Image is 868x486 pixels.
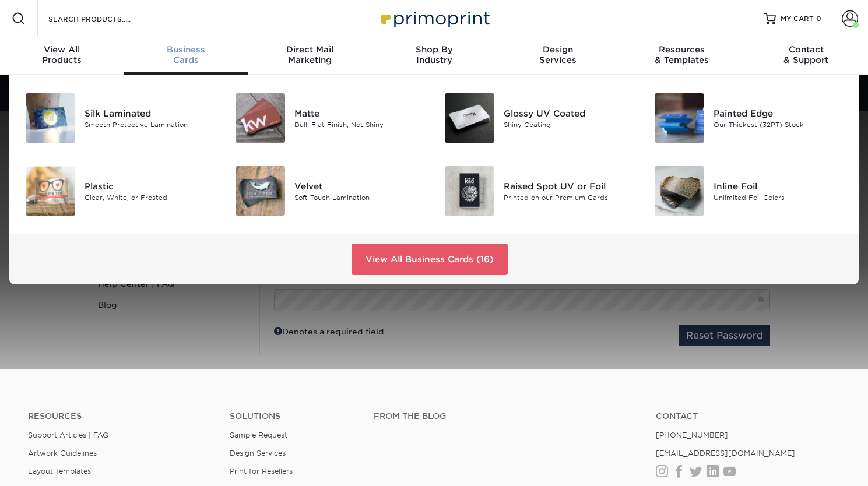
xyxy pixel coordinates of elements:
[443,89,635,147] a: Glossy UV Coated Business Cards Glossy UV Coated Shiny Coating
[744,44,868,55] span: Contact
[656,431,728,439] a: [PHONE_NUMBER]
[714,192,845,202] div: Unlimited Foil Colors
[714,119,845,129] div: Our Thickest (32PT) Stock
[655,166,704,216] img: Inline Foil Business Cards
[85,107,216,119] div: Silk Laminated
[372,44,496,55] span: Shop By
[445,93,494,143] img: Glossy UV Coated Business Cards
[714,107,845,119] div: Painted Edge
[656,411,840,421] a: Contact
[230,411,356,421] h4: Solutions
[652,89,845,147] a: Painted Edge Business Cards Painted Edge Our Thickest (32PT) Stock
[23,89,216,147] a: Silk Laminated Business Cards Silk Laminated Smooth Protective Lamination
[504,179,635,192] div: Raised Spot UV or Foil
[294,192,426,202] div: Soft Touch Lamination
[124,44,248,65] div: Cards
[656,449,795,457] a: [EMAIL_ADDRESS][DOMAIN_NAME]
[233,161,426,220] a: Velvet Business Cards Velvet Soft Touch Lamination
[248,37,372,75] a: Direct MailMarketing
[26,93,75,143] img: Silk Laminated Business Cards
[294,179,426,192] div: Velvet
[23,161,216,220] a: Plastic Business Cards Plastic Clear, White, or Frosted
[236,166,285,216] img: Velvet Business Cards
[504,119,635,129] div: Shiny Coating
[294,119,426,129] div: Dull, Flat Finish, Not Shiny
[655,93,704,143] img: Painted Edge Business Cards
[372,44,496,65] div: Industry
[85,119,216,129] div: Smooth Protective Lamination
[352,244,508,275] a: View All Business Cards (16)
[28,449,97,457] a: Artwork Guidelines
[652,161,845,220] a: Inline Foil Business Cards Inline Foil Unlimited Foil Colors
[744,44,868,65] div: & Support
[248,44,372,55] span: Direct Mail
[248,44,372,65] div: Marketing
[230,431,287,439] a: Sample Request
[376,6,493,31] img: Primoprint
[374,411,624,421] h4: From the Blog
[714,179,845,192] div: Inline Foil
[620,37,744,75] a: Resources& Templates
[85,192,216,202] div: Clear, White, or Frosted
[26,166,75,216] img: Plastic Business Cards
[124,37,248,75] a: BusinessCards
[236,93,285,143] img: Matte Business Cards
[230,467,293,476] a: Print for Resellers
[620,44,744,55] span: Resources
[47,12,161,26] input: SEARCH PRODUCTS.....
[496,44,620,65] div: Services
[85,179,216,192] div: Plastic
[744,37,868,75] a: Contact& Support
[816,15,821,23] span: 0
[504,192,635,202] div: Printed on our Premium Cards
[294,107,426,119] div: Matte
[124,44,248,55] span: Business
[496,44,620,55] span: Design
[230,449,286,457] a: Design Services
[372,37,496,75] a: Shop ByIndustry
[233,89,426,147] a: Matte Business Cards Matte Dull, Flat Finish, Not Shiny
[496,37,620,75] a: DesignServices
[504,107,635,119] div: Glossy UV Coated
[620,44,744,65] div: & Templates
[28,411,212,421] h4: Resources
[781,14,814,24] span: MY CART
[443,161,635,220] a: Raised Spot UV or Foil Business Cards Raised Spot UV or Foil Printed on our Premium Cards
[445,166,494,216] img: Raised Spot UV or Foil Business Cards
[28,467,91,476] a: Layout Templates
[28,431,109,439] a: Support Articles | FAQ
